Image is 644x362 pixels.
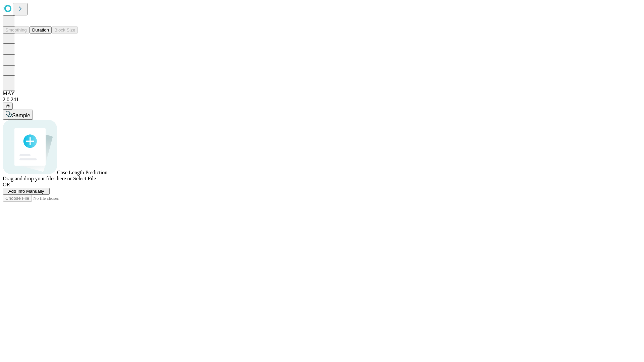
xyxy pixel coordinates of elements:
[3,97,641,103] div: 2.0.241
[3,103,13,110] button: @
[52,26,78,34] button: Block Size
[3,182,10,187] span: OR
[3,26,30,34] button: Smoothing
[30,26,52,34] button: Duration
[3,176,72,181] span: Drag and drop your files here or
[57,170,107,175] span: Case Length Prediction
[73,176,96,181] span: Select File
[3,90,641,97] div: MAY
[8,189,44,194] span: Add Info Manually
[5,104,10,109] span: @
[3,110,33,120] button: Sample
[12,113,30,118] span: Sample
[3,188,50,195] button: Add Info Manually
